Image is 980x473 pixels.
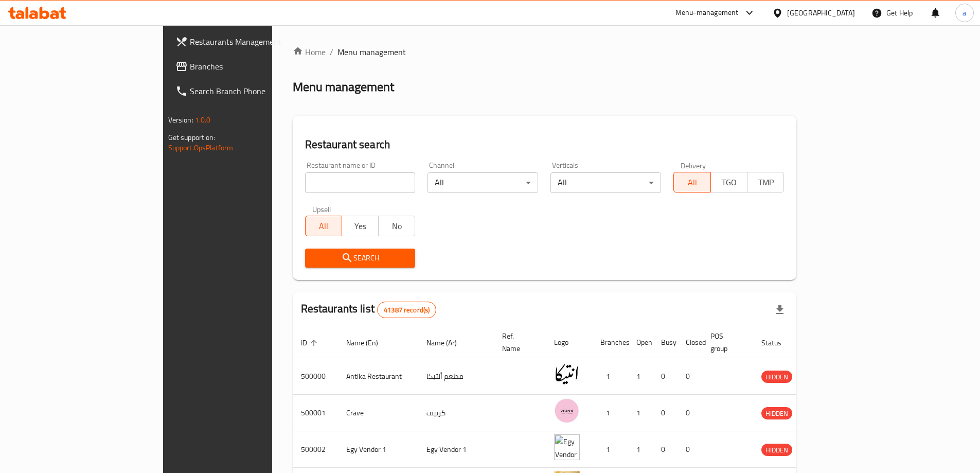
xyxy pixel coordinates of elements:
span: HIDDEN [761,408,792,419]
th: Busy [653,327,678,358]
img: Crave [554,398,580,424]
div: HIDDEN [761,444,792,456]
div: HIDDEN [761,407,792,419]
span: Search Branch Phone [190,85,318,97]
td: Egy Vendor 1 [418,431,494,468]
th: Closed [678,327,702,358]
h2: Restaurant search [305,137,785,152]
span: HIDDEN [761,444,792,456]
span: Status [761,337,795,349]
div: All [550,172,661,193]
span: a [963,7,966,19]
button: Search [305,249,416,268]
div: Menu-management [675,7,739,19]
div: Total records count [377,302,436,318]
button: Yes [342,216,379,236]
td: 0 [678,358,702,395]
img: Egy Vendor 1 [554,434,580,460]
nav: breadcrumb [293,46,797,58]
span: POS group [710,330,741,355]
td: 1 [628,431,653,468]
td: Egy Vendor 1 [338,431,418,468]
span: All [678,175,706,190]
span: TGO [715,175,743,190]
input: Search for restaurant name or ID.. [305,172,416,193]
button: All [305,216,342,236]
td: كرييف [418,395,494,431]
td: 0 [653,358,678,395]
button: No [378,216,415,236]
th: Logo [546,327,592,358]
a: Branches [167,54,327,79]
span: Ref. Name [502,330,533,355]
span: Search [313,252,407,265]
h2: Restaurants list [301,301,437,318]
span: 41387 record(s) [378,305,436,315]
div: HIDDEN [761,371,792,383]
td: 1 [592,358,628,395]
a: Restaurants Management [167,29,327,54]
th: Open [628,327,653,358]
span: 1.0.0 [195,113,211,127]
li: / [330,46,333,58]
td: Antika Restaurant [338,358,418,395]
span: Yes [346,219,375,234]
span: ID [301,337,320,349]
span: Menu management [337,46,406,58]
span: Restaurants Management [190,36,318,48]
td: 1 [628,395,653,431]
th: Branches [592,327,628,358]
td: 0 [653,431,678,468]
td: 1 [628,358,653,395]
span: Name (En) [346,337,391,349]
span: TMP [752,175,780,190]
td: Crave [338,395,418,431]
span: HIDDEN [761,371,792,383]
td: 1 [592,395,628,431]
h2: Menu management [293,79,394,95]
a: Support.OpsPlatform [168,141,234,154]
button: All [673,172,710,192]
span: Branches [190,60,318,73]
div: Export file [768,297,792,322]
td: 1 [592,431,628,468]
div: All [427,172,538,193]
span: Get support on: [168,131,216,144]
span: Name (Ar) [426,337,470,349]
td: 0 [678,431,702,468]
td: 0 [678,395,702,431]
button: TMP [747,172,784,192]
div: [GEOGRAPHIC_DATA] [787,7,855,19]
label: Delivery [681,162,706,169]
img: Antika Restaurant [554,361,580,387]
span: Version: [168,113,193,127]
td: 0 [653,395,678,431]
span: All [310,219,338,234]
button: TGO [710,172,747,192]
a: Search Branch Phone [167,79,327,103]
label: Upsell [312,205,331,213]
span: No [383,219,411,234]
td: مطعم أنتيكا [418,358,494,395]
